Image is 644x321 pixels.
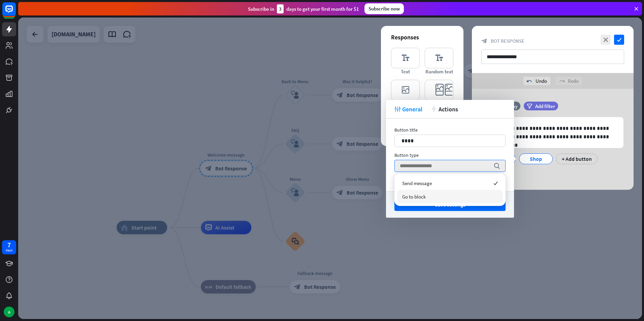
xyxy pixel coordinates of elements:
div: 3 [277,4,284,13]
div: days [6,248,12,253]
button: Save settings [394,199,506,211]
i: search [493,163,500,169]
div: A [4,307,14,317]
span: Send message [402,180,432,186]
div: Button title [394,127,506,133]
i: block_bot_response [481,38,487,44]
div: + Add button [556,153,598,164]
i: filter [527,104,532,109]
div: Shop [525,154,547,164]
div: Button type [394,152,506,158]
a: 7 days [2,240,16,254]
div: Subscribe now [364,3,404,14]
div: Subscribe in days to get your first month for $1 [248,4,359,13]
i: undo [527,78,532,84]
i: checked [493,181,498,185]
span: Bot Response [491,38,524,44]
div: Undo [523,77,550,85]
i: action [431,106,437,112]
button: Open LiveChat chat widget [5,3,26,23]
span: Go to block [402,193,426,200]
div: Redo [556,77,582,85]
div: 7 [7,242,11,248]
span: Add filter [535,103,555,109]
i: tweak [394,106,400,112]
i: close [601,35,611,45]
span: Actions [439,105,458,113]
i: redo [559,78,565,84]
span: General [402,105,422,113]
i: check [614,35,624,45]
